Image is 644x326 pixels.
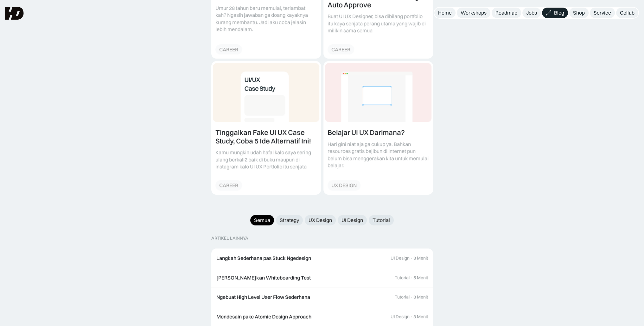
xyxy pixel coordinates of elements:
div: · [410,255,413,261]
a: Jobs [522,8,541,18]
div: Home [438,9,452,16]
div: Workshops [461,9,487,16]
div: Collab [620,9,634,16]
div: UI Design [341,217,363,223]
div: UX Design [309,217,332,223]
div: 3 Menit [413,294,428,300]
a: Home [434,8,456,18]
div: Tutorial [395,275,410,280]
div: · [410,294,413,300]
div: · [410,275,413,280]
a: Roadmap [492,8,521,18]
div: Roadmap [495,9,517,16]
a: Ngebuat High Level User Flow SederhanaTutorial·3 Menit [211,287,433,307]
div: 3 Menit [413,255,428,261]
div: Blog [554,9,564,16]
a: Langkah Sederhana pas Stuck NgedesignUI Design·3 Menit [211,248,433,268]
div: Tutorial [395,294,410,300]
div: Service [594,9,611,16]
div: UI Design [391,255,410,261]
div: Mendesain pake Atomic Design Approach [216,313,311,320]
div: [PERSON_NAME]kan Whiteboarding Test [216,274,311,281]
a: Shop [569,8,589,18]
div: Ngebuat High Level User Flow Sederhana [216,294,310,300]
div: Langkah Sederhana pas Stuck Ngedesign [216,255,311,261]
div: Semua [254,217,270,223]
a: Blog [542,8,568,18]
a: Collab [616,8,638,18]
a: Service [590,8,615,18]
div: 5 Menit [413,275,428,280]
div: 3 Menit [413,314,428,319]
a: [PERSON_NAME]kan Whiteboarding TestTutorial·5 Menit [211,268,433,288]
div: ARTIKEL LAINNYA [211,235,248,241]
div: · [410,314,413,319]
a: Workshops [457,8,490,18]
div: Tutorial [373,217,390,223]
div: Jobs [526,9,537,16]
div: UI Design [391,314,410,319]
div: Strategy [280,217,299,223]
div: Shop [573,9,585,16]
